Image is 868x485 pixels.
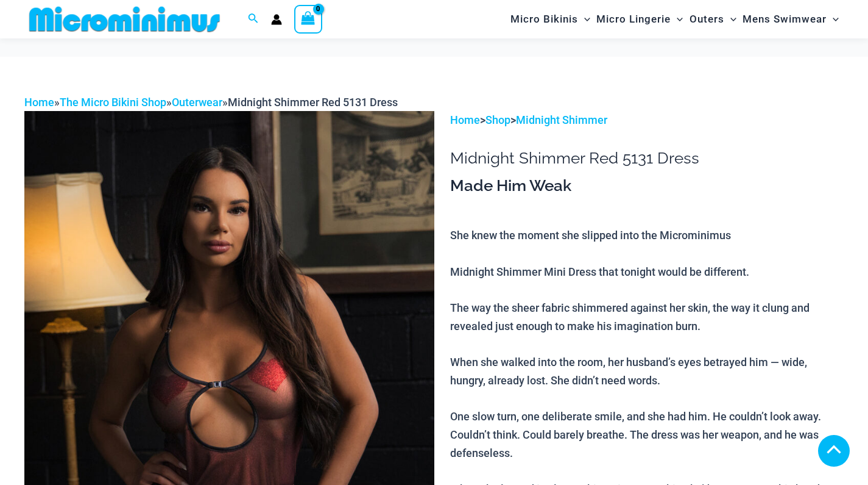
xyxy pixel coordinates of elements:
span: Outers [690,4,724,35]
a: Outerwear [172,96,222,109]
a: Account icon link [271,14,282,25]
a: The Micro Bikini Shop [60,96,166,109]
span: Menu Toggle [671,4,683,35]
span: Mens Swimwear [743,4,827,35]
a: Shop [485,113,510,126]
a: View Shopping Cart, empty [294,5,322,33]
a: Mens SwimwearMenu ToggleMenu Toggle [739,4,842,35]
a: Midnight Shimmer [516,113,607,126]
span: Menu Toggle [724,4,736,35]
span: » » » [24,96,398,109]
a: Micro LingerieMenu ToggleMenu Toggle [593,4,686,35]
span: Micro Bikinis [510,4,578,35]
img: MM SHOP LOGO FLAT [24,5,225,33]
a: Search icon link [248,12,259,27]
a: Home [24,96,54,109]
h1: Midnight Shimmer Red 5131 Dress [450,149,844,168]
a: Micro BikinisMenu ToggleMenu Toggle [507,4,593,35]
span: Micro Lingerie [596,4,671,35]
span: Midnight Shimmer Red 5131 Dress [228,96,398,109]
p: > > [450,111,844,129]
a: OutersMenu ToggleMenu Toggle [686,4,739,35]
nav: Site Navigation [506,2,844,37]
span: Menu Toggle [578,4,590,35]
span: Menu Toggle [827,4,839,35]
a: Home [450,113,480,126]
h3: Made Him Weak [450,176,844,196]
